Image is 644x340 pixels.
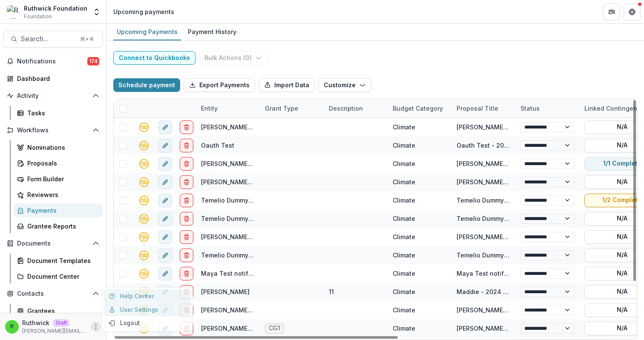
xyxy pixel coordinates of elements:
div: Climate [393,306,415,314]
button: delete [180,230,193,244]
div: Document Templates [27,256,96,265]
span: Foundation [24,13,52,20]
div: Climate [393,251,415,260]
div: Grantees [27,306,96,315]
button: edit [158,194,172,207]
div: Document Center [27,272,96,281]
a: Reviewers [14,188,103,202]
button: quickbooks-connect [137,194,151,207]
a: Dashboard [3,71,103,86]
div: Entity [196,99,260,117]
a: Oauth Test [201,142,234,149]
div: Proposal Title [451,99,515,117]
button: Open Activity [3,89,103,103]
div: Climate [393,269,415,278]
a: Temelio Dummy nonprofittttttttt a4 sda16s5d [201,251,334,259]
button: Open entity switcher [91,3,103,20]
button: edit [158,249,172,262]
button: delete [180,194,193,207]
div: Maya Test notification - 2024 - Temelio Test Form [457,269,510,278]
a: Tasks [14,106,103,120]
button: delete [180,139,193,152]
div: [PERSON_NAME] TEST - 2024 - Public Form Deadline [457,159,510,168]
button: Open Contacts [3,287,103,300]
button: delete [180,249,193,262]
a: Nominations [14,140,103,154]
a: Upcoming Payments [113,24,181,40]
a: Payment History [184,24,240,40]
div: Climate [393,196,415,205]
div: Temelio Dummy nonprofit - 2024 - Temelio Test Form [457,196,510,205]
button: Get Help [624,3,641,20]
button: Customize [318,78,371,92]
div: [PERSON_NAME] TEST - 2023 - Short answer form [457,232,510,241]
span: Contacts [17,290,89,297]
button: edit [158,139,172,152]
div: Climate [393,287,415,296]
div: Status [515,99,579,117]
button: Export Payments [184,78,255,92]
div: Reviewers [27,190,96,199]
span: Documents [17,240,89,247]
div: Description [324,99,388,117]
div: Tasks [27,109,96,117]
a: [PERSON_NAME] Individual [201,178,281,186]
div: Proposal Title [451,104,503,113]
div: Grant Type [260,99,324,117]
button: quickbooks-connect [137,139,151,152]
button: quickbooks-connect [137,267,151,280]
button: delete [180,120,193,134]
div: Climate [393,324,415,333]
button: edit [158,267,172,280]
button: edit [158,212,172,226]
button: edit [158,120,172,134]
div: Payments [27,206,96,215]
p: Staff [53,319,69,327]
span: CG1 [269,325,280,332]
div: Proposals [27,159,96,168]
div: Form Builder [27,174,96,183]
div: Description [324,104,368,113]
a: Grantee Reports [14,219,103,233]
button: delete [180,212,193,226]
span: Activity [17,92,89,100]
button: edit [158,230,172,244]
button: quickbooks-connect [137,230,151,244]
button: edit [158,157,172,171]
button: delete [180,157,193,171]
button: edit [158,285,172,299]
div: Climate [393,177,415,186]
p: [PERSON_NAME][EMAIL_ADDRESS][DOMAIN_NAME] [22,327,87,335]
button: Search... [3,31,103,48]
button: Bulk Actions (0) [199,51,267,65]
button: Open Documents [3,237,103,250]
button: quickbooks-connect [137,212,151,226]
div: Upcoming payments [113,7,174,16]
div: Oauth Test - 2024 - asdf [457,141,510,150]
div: Status [515,104,545,113]
a: Maya Test notification [201,270,269,277]
p: Ruthwick [22,318,49,327]
div: Maddie - 2024 - Temelio Test Form [457,287,510,296]
button: quickbooks-connect [137,285,151,299]
a: Document Templates [14,254,103,268]
button: Partners [603,3,620,20]
button: More [91,322,101,332]
span: Notifications [17,58,87,65]
a: Temelio Dummy nonprofittttttttt a4 sda16s5d [201,197,334,204]
button: quickbooks-connect [137,175,151,189]
a: [PERSON_NAME] TEST [201,160,267,167]
a: [PERSON_NAME] [201,288,250,295]
div: Temelio Dummy nonprofittttttttt a4 sda16s5d - 2025 - Number question [457,251,510,260]
div: [PERSON_NAME] Draft Test - 2024 - Public Upload form [457,123,510,131]
a: Grantees [14,304,103,318]
div: Climate [393,232,415,241]
div: ⌘ + K [78,34,95,44]
img: Ruthwick Foundation [7,5,20,19]
div: Budget Category [388,104,448,113]
a: Form Builder [14,172,103,186]
button: Import Data [259,78,315,92]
